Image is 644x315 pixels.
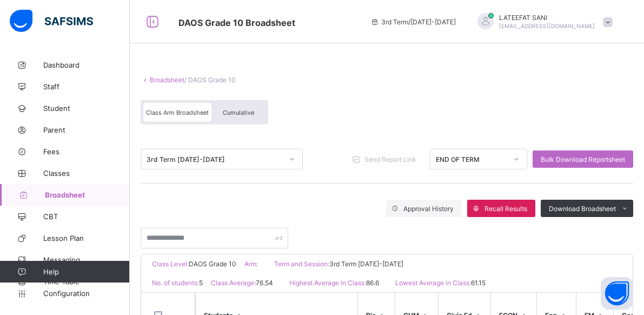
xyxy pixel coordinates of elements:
[499,14,595,22] span: LATEEFAT SANI
[43,289,129,298] span: Configuration
[484,205,527,213] span: Recall Results
[601,277,633,310] button: Open asap
[43,147,130,156] span: Fees
[43,82,130,91] span: Staff
[289,279,366,287] span: Highest Average in Class:
[199,279,203,287] span: 5
[329,260,403,268] span: 3rd Term [DATE]-[DATE]
[43,126,130,134] span: Parent
[471,279,486,287] span: 61.15
[549,205,616,213] span: Download Broadsheet
[244,260,258,268] span: Arm:
[403,205,454,213] span: Approval History
[467,13,618,31] div: LATEEFATSANI
[184,76,236,84] span: / DAOS Grade 10
[541,155,625,163] span: Bulk Download Reportsheet
[152,279,199,287] span: No. of students:
[366,279,379,287] span: 86.6
[256,279,273,287] span: 76.54
[43,104,130,113] span: Student
[364,155,416,163] span: Send Report Link
[152,260,189,268] span: Class Level:
[147,155,283,163] div: 3rd Term [DATE]-[DATE]
[43,212,130,221] span: CBT
[436,155,507,163] div: END OF TERM
[370,18,456,26] span: session/term information
[43,234,130,242] span: Lesson Plan
[43,169,130,178] span: Classes
[211,279,256,287] span: Class Average:
[189,260,236,268] span: DAOS Grade 10
[45,191,130,199] span: Broadsheet
[499,23,595,29] span: [EMAIL_ADDRESS][DOMAIN_NAME]
[43,255,130,264] span: Messaging
[223,109,254,116] span: Cumulative
[395,279,471,287] span: Lowest Average in Class:
[178,17,295,28] span: Class Arm Broadsheet
[146,109,209,116] span: Class Arm Broadsheet
[43,267,129,276] span: Help
[150,76,184,84] a: Broadsheet
[43,61,130,69] span: Dashboard
[274,260,329,268] span: Term and Session:
[10,10,93,32] img: safsims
